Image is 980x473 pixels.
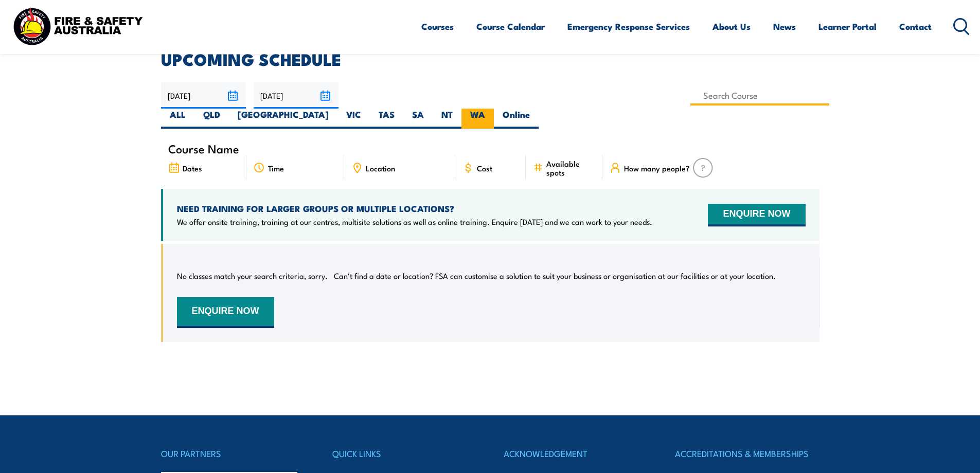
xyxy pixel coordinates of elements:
[370,109,403,129] label: TAS
[268,164,284,172] span: Time
[177,297,274,328] button: ENQUIRE NOW
[254,82,338,109] input: To date
[194,109,229,129] label: QLD
[177,203,652,214] h4: NEED TRAINING FOR LARGER GROUPS OR MULTIPLE LOCATIONS?
[567,13,690,40] a: Emergency Response Services
[818,13,877,40] a: Learner Portal
[708,204,805,226] button: ENQUIRE NOW
[366,164,395,172] span: Location
[183,164,202,172] span: Dates
[337,109,370,129] label: VIC
[161,446,305,461] h4: OUR PARTNERS
[403,109,433,129] label: SA
[476,13,545,40] a: Course Calendar
[773,13,796,40] a: News
[624,164,690,172] span: How many people?
[229,109,337,129] label: [GEOGRAPHIC_DATA]
[161,109,194,129] label: ALL
[168,144,239,153] span: Course Name
[461,109,494,129] label: WA
[675,446,819,461] h4: ACCREDITATIONS & MEMBERSHIPS
[494,109,539,129] label: Online
[161,51,819,66] h2: UPCOMING SCHEDULE
[712,13,751,40] a: About Us
[546,159,595,177] span: Available spots
[477,164,492,172] span: Cost
[177,217,652,227] p: We offer onsite training, training at our centres, multisite solutions as well as online training...
[690,85,830,106] input: Search Course
[332,446,476,461] h4: QUICK LINKS
[161,82,246,109] input: From date
[899,13,932,40] a: Contact
[334,271,776,281] p: Can’t find a date or location? FSA can customise a solution to suit your business or organisation...
[504,446,648,461] h4: ACKNOWLEDGEMENT
[177,271,328,281] p: No classes match your search criteria, sorry.
[433,109,461,129] label: NT
[421,13,454,40] a: Courses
